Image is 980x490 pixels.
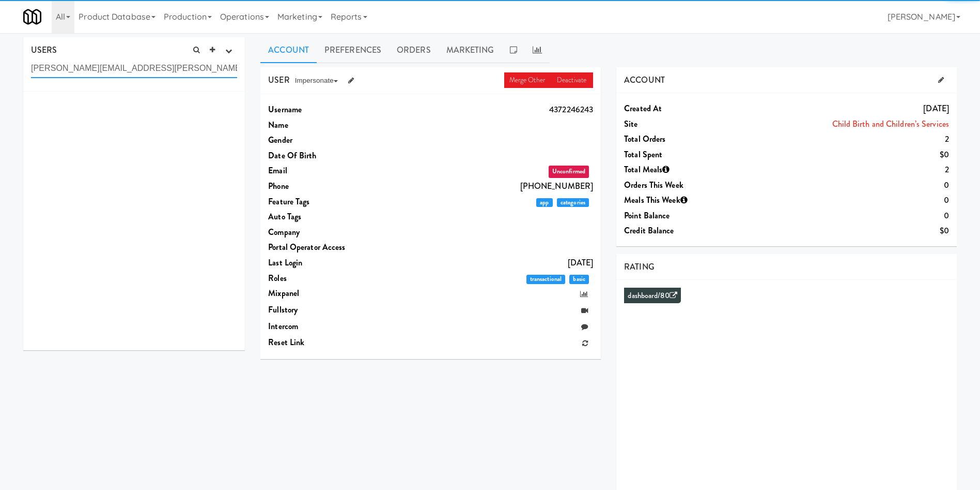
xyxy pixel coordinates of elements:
dt: Fullstory [268,302,398,318]
dt: Portal Operator Access [268,240,398,255]
dt: Reset link [268,335,398,350]
dt: Site [624,116,754,132]
dt: Credit Balance [624,223,754,239]
dt: Roles [268,271,398,286]
dt: Point Balance [624,208,754,224]
dt: Feature Tags [268,194,398,210]
dt: Orders This Week [624,177,754,193]
dd: 2 [754,162,949,177]
dd: [PHONE_NUMBER] [398,179,593,194]
a: Merge Other [504,72,552,88]
span: app [536,198,553,207]
span: USERS [31,44,57,56]
a: Orders [389,37,439,63]
dd: 0 [754,192,949,208]
dd: [DATE] [754,101,949,116]
img: Micromart [23,8,41,26]
input: Search user [31,59,237,78]
span: basic [569,275,589,284]
dt: Meals This Week [624,192,754,208]
dd: 2 [754,131,949,147]
dt: Auto Tags [268,209,398,225]
dt: Phone [268,179,398,194]
dd: 0 [754,208,949,224]
dt: Name [268,117,398,133]
a: dashboard/80 [628,290,677,301]
dd: [DATE] [398,255,593,271]
span: categories [557,198,589,207]
dt: Total Orders [624,131,754,147]
dt: Username [268,102,398,117]
dt: Total Spent [624,147,754,162]
dt: Mixpanel [268,286,398,301]
dt: Email [268,163,398,179]
dt: Created at [624,101,754,116]
a: Child Birth and Children’s Services [832,118,950,130]
a: Account [260,37,317,63]
a: Preferences [317,37,389,63]
a: Deactivate [552,72,593,88]
a: Marketing [439,37,502,63]
dt: Company [268,225,398,240]
span: transactional [526,275,566,284]
dd: $0 [754,147,949,162]
dd: $0 [754,223,949,239]
dt: Total Meals [624,162,754,177]
span: RATING [624,261,655,273]
button: Impersonate [290,73,343,88]
dt: Intercom [268,319,398,334]
dt: Date Of Birth [268,148,398,164]
span: ACCOUNT [624,74,665,86]
dd: 4372246243 [398,102,593,117]
dt: Last login [268,255,398,271]
dt: Gender [268,132,398,148]
span: Unconfirmed [549,166,589,178]
dd: 0 [754,177,949,193]
span: USER [268,74,289,86]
